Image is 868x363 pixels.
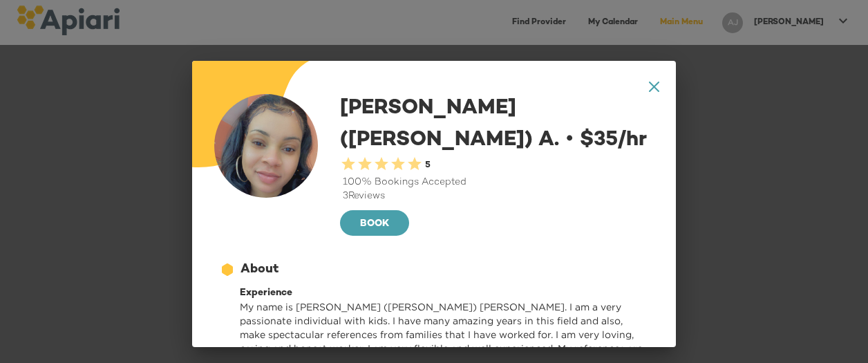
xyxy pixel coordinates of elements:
span: • [565,127,574,149]
div: Experience [240,286,648,300]
div: 5 [423,159,431,172]
span: BOOK [351,216,398,233]
img: user-photo-123-1753282694046.jpeg [214,94,318,198]
div: About [240,261,279,279]
div: 100 % Bookings Accepted [340,176,654,189]
span: $ 35 /hr [559,129,647,151]
div: 3 Reviews [340,189,654,203]
div: [PERSON_NAME] ([PERSON_NAME]) A. [340,94,654,239]
button: BOOK [340,210,409,236]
